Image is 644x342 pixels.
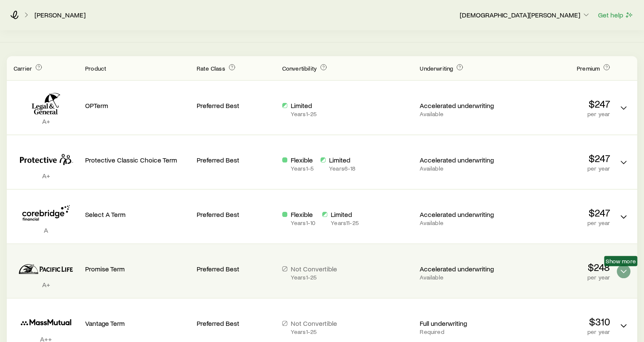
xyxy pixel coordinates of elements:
button: Get help [598,10,634,20]
p: A+ [14,280,78,289]
p: Available [420,274,498,281]
span: Convertibility [282,65,317,72]
p: OPTerm [85,101,190,110]
p: Years 1 - 10 [291,219,315,226]
p: Full underwriting [420,319,498,328]
p: per year [505,219,610,226]
p: A+ [14,117,78,125]
p: Years 1 - 25 [291,328,337,335]
p: Flexible [291,210,315,219]
span: Carrier [14,65,32,72]
p: Years 11 - 25 [331,219,359,226]
p: Available [420,219,498,226]
p: A [14,226,78,234]
span: Rate Class [197,65,225,72]
p: Not Convertible [291,265,337,273]
a: [PERSON_NAME] [34,11,86,19]
p: Preferred Best [197,210,275,219]
p: Limited [329,156,355,164]
p: $247 [505,207,610,219]
p: Years 1 - 25 [291,111,317,117]
p: Promise Term [85,265,190,273]
p: $247 [505,98,610,110]
p: Required [420,328,498,335]
button: [DEMOGRAPHIC_DATA][PERSON_NAME] [459,10,591,20]
span: Product [85,65,106,72]
p: $248 [505,261,610,273]
p: Preferred Best [197,265,275,273]
p: Preferred Best [197,156,275,164]
p: Preferred Best [197,319,275,328]
p: Accelerated underwriting [420,156,498,164]
p: Available [420,111,498,117]
span: Show more [606,258,635,265]
p: A+ [14,171,78,180]
p: Limited [291,101,317,110]
p: Not Convertible [291,319,337,328]
p: Accelerated underwriting [420,101,498,110]
p: $247 [505,152,610,164]
p: Select A Term [85,210,190,219]
p: per year [505,165,610,172]
p: per year [505,111,610,117]
p: Protective Classic Choice Term [85,156,190,164]
p: Vantage Term [85,319,190,328]
p: per year [505,328,610,335]
p: Available [420,165,498,172]
p: Flexible [291,156,314,164]
span: Premium [577,65,600,72]
p: [DEMOGRAPHIC_DATA][PERSON_NAME] [460,11,590,19]
p: Years 1 - 25 [291,274,337,281]
p: Accelerated underwriting [420,265,498,273]
p: Accelerated underwriting [420,210,498,219]
p: Years 6 - 18 [329,165,355,172]
p: Years 1 - 5 [291,165,314,172]
p: per year [505,274,610,281]
p: Limited [331,210,359,219]
p: Preferred Best [197,101,275,110]
p: $310 [505,316,610,328]
span: Underwriting [420,65,453,72]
